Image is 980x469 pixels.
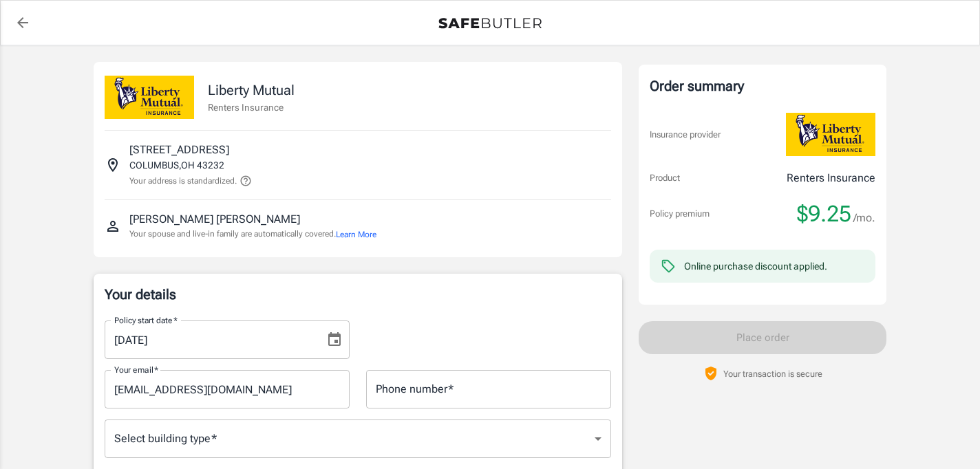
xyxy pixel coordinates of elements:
p: Liberty Mutual [208,80,295,100]
p: COLUMBUS , OH 43232 [129,158,224,172]
p: Renters Insurance [208,100,295,114]
p: Product [650,171,680,185]
span: /mo. [853,208,875,228]
button: Choose date, selected date is Aug 20, 2025 [321,326,348,353]
p: Policy premium [650,207,710,221]
img: Back to quotes [438,18,542,29]
img: Liberty Mutual [105,76,194,119]
div: Order summary [650,76,875,96]
img: Liberty Mutual [786,113,875,156]
input: MM/DD/YYYY [105,320,315,359]
input: Enter email [105,370,350,408]
svg: Insured address [105,157,121,173]
p: [STREET_ADDRESS] [129,142,229,158]
span: $9.25 [797,200,851,228]
label: Policy start date [114,314,178,326]
p: Insurance provider [650,128,721,142]
label: Your email [114,364,158,375]
p: Your details [105,285,611,304]
p: Your spouse and live-in family are automatically covered. [129,228,376,241]
p: Your address is standardized. [129,175,237,187]
p: Renters Insurance [787,170,875,186]
button: Learn More [336,228,376,241]
input: Enter number [366,370,611,408]
div: Online purchase discount applied. [684,259,827,273]
svg: Insured person [105,218,121,235]
a: back to quotes [9,9,36,36]
p: [PERSON_NAME] [PERSON_NAME] [129,211,300,228]
p: Your transaction is secure [723,367,822,380]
